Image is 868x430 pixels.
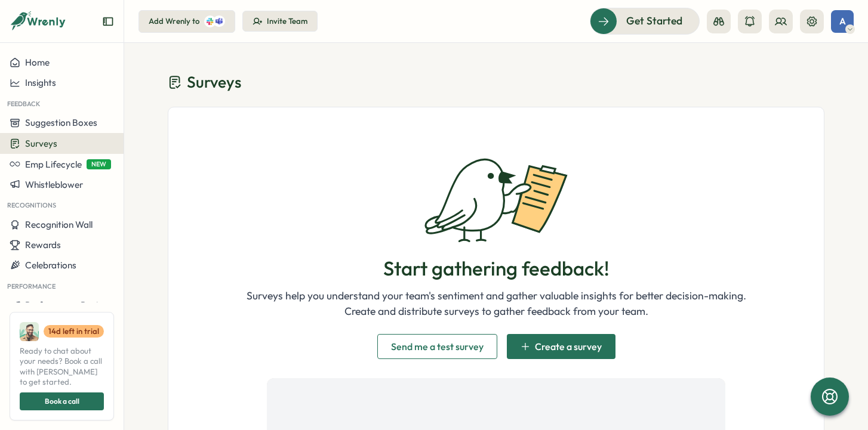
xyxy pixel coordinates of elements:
[25,138,57,149] span: Surveys
[377,334,497,359] button: Send me a test survey
[45,393,79,410] span: Book a call
[25,117,97,128] span: Suggestion Boxes
[839,16,846,26] span: A
[25,259,76,271] span: Celebrations
[20,322,39,341] img: Ali Khan
[626,13,682,29] span: Get Started
[383,257,610,281] h1: Start gathering feedback!
[391,342,484,351] span: Send me a test survey
[25,299,114,311] span: Performance Reviews
[590,8,700,34] button: Get Started
[267,16,307,27] div: Invite Team
[242,11,318,32] button: Invite Team
[187,72,241,92] span: Surveys
[247,304,746,319] p: Create and distribute surveys to gather feedback from your team.
[25,179,83,190] span: Whistleblower
[25,239,61,250] span: Rewards
[507,334,615,359] button: Create a survey
[20,346,104,388] span: Ready to chat about your needs? Book a call with [PERSON_NAME] to get started.
[138,10,235,33] button: Add Wrenly to
[44,325,104,338] a: 14d left in trial
[25,57,50,68] span: Home
[535,342,602,351] span: Create a survey
[87,159,111,169] span: NEW
[149,16,199,27] div: Add Wrenly to
[831,10,854,33] button: A
[25,219,93,230] span: Recognition Wall
[247,288,746,304] p: Surveys help you understand your team's sentiment and gather valuable insights for better decisio...
[102,16,114,27] button: Expand sidebar
[25,77,56,88] span: Insights
[25,159,82,170] span: Emp Lifecycle
[20,392,104,410] button: Book a call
